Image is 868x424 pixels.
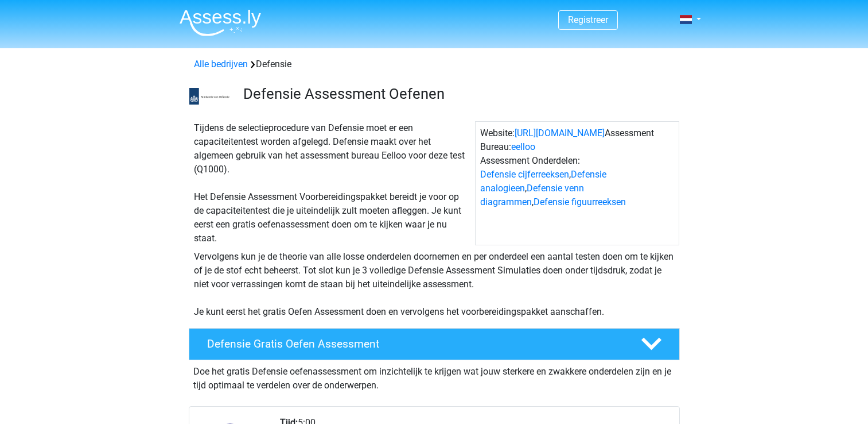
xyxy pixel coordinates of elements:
a: eelloo [511,141,535,152]
a: Defensie venn diagrammen [480,183,584,207]
h4: Defensie Gratis Oefen Assessment [207,337,622,350]
a: Registreer [568,14,608,25]
a: [URL][DOMAIN_NAME] [515,128,605,138]
img: Assessly [180,9,261,36]
div: Website: Assessment Bureau: Assessment Onderdelen: , , , [475,121,679,245]
a: Defensie figuurreeksen [534,196,626,207]
a: Alle bedrijven [194,59,248,70]
div: Defensie [189,57,679,71]
div: Vervolgens kun je de theorie van alle losse onderdelen doornemen en per onderdeel een aantal test... [189,250,679,319]
a: Defensie cijferreeksen [480,169,569,180]
a: Defensie Gratis Oefen Assessment [184,328,684,360]
h3: Defensie Assessment Oefenen [243,85,671,103]
a: Defensie analogieen [480,169,606,194]
div: Doe het gratis Defensie oefenassessment om inzichtelijk te krijgen wat jouw sterkere en zwakkere ... [189,360,680,392]
div: Tijdens de selectieprocedure van Defensie moet er een capaciteitentest worden afgelegd. Defensie ... [189,121,475,245]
